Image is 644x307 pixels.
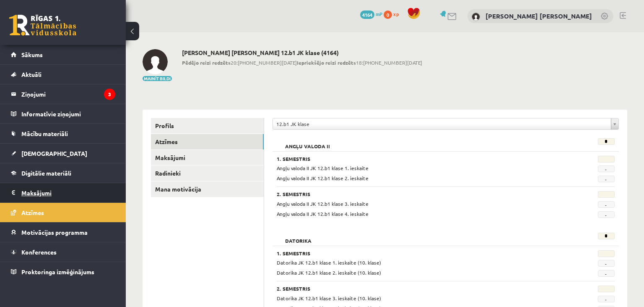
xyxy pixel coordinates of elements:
span: Angļu valoda II JK 12.b1 klase 2. ieskaite [277,175,369,181]
a: Maksājumi [151,150,264,165]
span: Motivācijas programma [21,228,88,236]
a: 12.b1 JK klase [273,118,618,129]
a: 0 xp [384,10,403,17]
span: Angļu valoda II JK 12.b1 klase 1. ieskaite [277,165,369,171]
legend: Informatīvie ziņojumi [21,104,115,123]
span: 20:[PHONE_NUMBER][DATE] 18:[PHONE_NUMBER][DATE] [182,59,422,66]
h3: 2. Semestris [277,191,556,197]
a: Konferences [11,242,115,262]
span: Mācību materiāli [21,130,68,137]
span: Datorika JK 12.b1 klase 3. ieskaite (10. klase) [277,295,381,302]
a: Atzīmes [11,203,115,222]
a: Maksājumi [11,183,115,202]
h2: Angļu valoda II [277,138,338,147]
a: Radinieki [151,165,264,181]
a: 4164 mP [360,10,382,17]
span: 4164 [360,10,374,19]
span: Digitālie materiāli [21,169,71,177]
span: - [598,270,615,277]
span: Atzīmes [21,209,44,216]
a: Sākums [11,45,115,64]
h3: 1. Semestris [277,156,556,162]
span: Sākums [21,51,43,58]
legend: Ziņojumi [21,84,115,104]
legend: Maksājumi [21,183,115,202]
span: - [598,260,615,267]
span: Angļu valoda II JK 12.b1 klase 3. ieskaite [277,200,369,207]
a: Proktoringa izmēģinājums [11,262,115,281]
a: Mācību materiāli [11,124,115,143]
a: Profils [151,118,264,134]
a: Motivācijas programma [11,223,115,242]
a: Aktuāli [11,65,115,84]
span: Datorika JK 12.b1 klase 1. ieskaite (10. klase) [277,259,381,266]
a: Mana motivācija [151,181,264,197]
span: Aktuāli [21,71,42,78]
span: xp [393,10,399,17]
h3: 1. Semestris [277,250,556,256]
span: - [598,211,615,218]
b: Iepriekšējo reizi redzēts [297,59,356,66]
img: Emīlija Krista Bērziņa [472,13,480,21]
span: mP [376,10,382,17]
span: 12.b1 JK klase [276,118,608,129]
i: 3 [104,89,115,100]
h3: 2. Semestris [277,286,556,291]
button: Mainīt bildi [143,76,172,81]
a: [PERSON_NAME] [PERSON_NAME] [486,12,592,20]
span: - [598,165,615,172]
span: - [598,176,615,182]
h2: Datorika [277,233,320,241]
span: Proktoringa izmēģinājums [21,268,94,276]
span: - [598,296,615,302]
b: Pēdējo reizi redzēts [182,59,231,66]
a: Ziņojumi3 [11,84,115,104]
span: [DEMOGRAPHIC_DATA] [21,150,87,157]
a: Informatīvie ziņojumi [11,104,115,123]
a: Rīgas 1. Tālmācības vidusskola [9,15,76,36]
span: 0 [384,10,392,19]
span: Angļu valoda II JK 12.b1 klase 4. ieskaite [277,210,369,217]
span: - [598,201,615,208]
a: Atzīmes [151,134,264,150]
a: [DEMOGRAPHIC_DATA] [11,144,115,163]
img: Emīlija Krista Bērziņa [143,49,168,74]
a: Digitālie materiāli [11,163,115,183]
h2: [PERSON_NAME] [PERSON_NAME] 12.b1 JK klase (4164) [182,49,422,56]
span: Datorika JK 12.b1 klase 2. ieskaite (10. klase) [277,269,381,276]
span: Konferences [21,248,57,256]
